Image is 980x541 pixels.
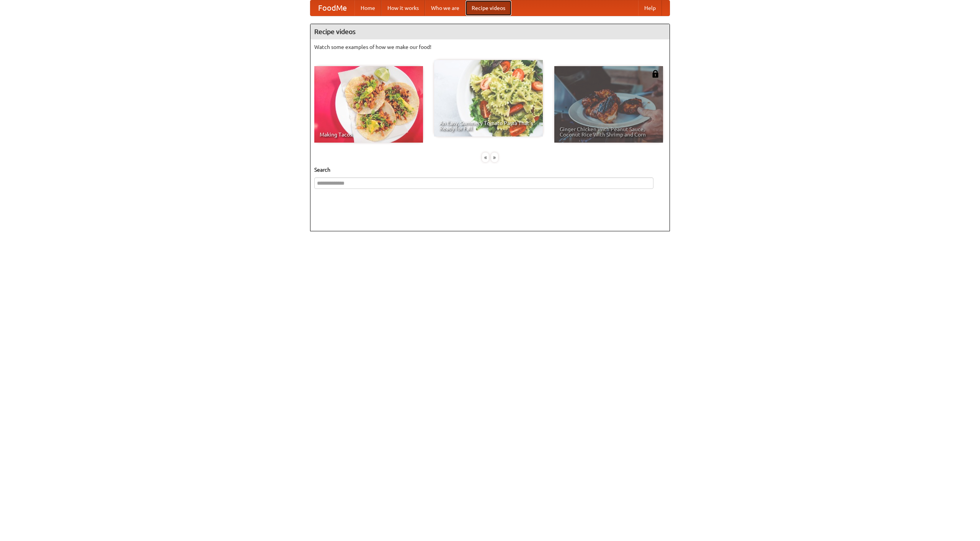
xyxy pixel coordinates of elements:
span: An Easy, Summery Tomato Pasta That's Ready for Fall [439,120,537,131]
h5: Search [314,166,666,174]
img: 483408.png [652,70,659,78]
a: Home [354,0,381,16]
a: Help [638,0,662,16]
a: How it works [381,0,425,16]
p: Watch some examples of how we make our food! [314,43,666,51]
div: » [491,153,498,162]
a: An Easy, Summery Tomato Pasta That's Ready for Fall [434,60,543,136]
a: Who we are [425,0,465,16]
a: Recipe videos [465,0,511,16]
div: « [482,153,489,162]
a: Making Tacos [314,66,423,143]
h4: Recipe videos [310,24,670,39]
span: Making Tacos [320,132,418,137]
a: FoodMe [310,0,354,16]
